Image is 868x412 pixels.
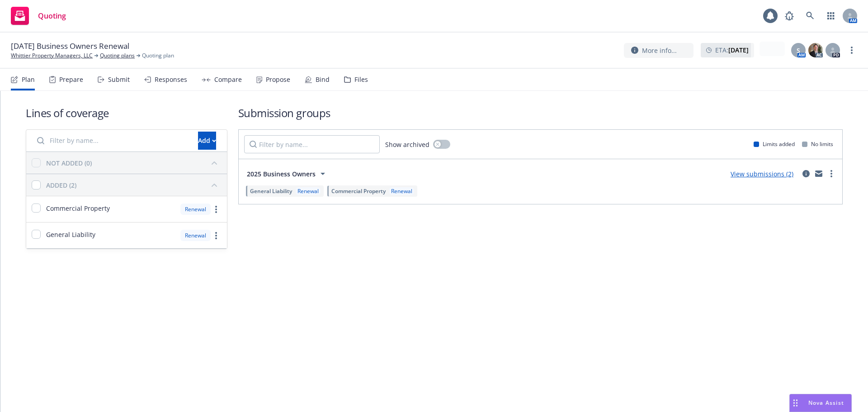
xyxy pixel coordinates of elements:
[100,52,135,60] a: Quoting plans
[180,230,211,241] div: Renewal
[46,158,92,168] div: NOT ADDED (0)
[180,204,211,215] div: Renewal
[22,76,35,83] div: Plan
[822,7,840,25] a: Switch app
[354,76,368,83] div: Files
[11,41,129,52] span: [DATE] Business Owners Renewal
[142,52,174,60] span: Quoting plan
[789,394,852,412] button: Nova Assist
[198,132,216,149] div: Add
[296,187,321,195] div: Renewal
[46,178,222,192] button: ADDED (2)
[797,46,800,55] span: S
[247,169,316,179] span: 2025 Business Owners
[46,180,76,190] div: ADDED (2)
[801,168,811,179] a: circleInformation
[108,76,130,83] div: Submit
[38,12,66,19] span: Quoting
[808,399,844,407] span: Nova Assist
[846,45,857,56] a: more
[7,3,70,28] a: Quoting
[214,76,242,83] div: Compare
[198,132,216,150] button: Add
[813,168,824,179] a: mail
[642,46,677,55] span: More info...
[46,204,110,213] span: Commercial Property
[389,187,414,195] div: Renewal
[46,156,222,170] button: NOT ADDED (0)
[244,135,380,153] input: Filter by name...
[316,76,330,83] div: Bind
[728,46,749,54] strong: [DATE]
[385,140,429,149] span: Show archived
[46,230,95,239] span: General Liability
[826,168,837,179] a: more
[331,187,386,195] span: Commercial Property
[11,52,93,60] a: Whittier Property Managers, LLC
[801,7,819,25] a: Search
[250,187,292,195] span: General Liability
[624,43,693,58] button: More info...
[802,140,833,148] div: No limits
[32,132,193,150] input: Filter by name...
[26,105,227,120] h1: Lines of coverage
[731,170,793,178] a: View submissions (2)
[780,7,798,25] a: Report a Bug
[211,204,222,215] a: more
[59,76,83,83] div: Prepare
[808,43,823,57] img: photo
[211,230,222,241] a: more
[155,76,187,83] div: Responses
[754,140,795,148] div: Limits added
[238,105,843,120] h1: Submission groups
[266,76,290,83] div: Propose
[715,45,749,55] span: ETA :
[790,394,801,412] div: Drag to move
[244,165,331,183] button: 2025 Business Owners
